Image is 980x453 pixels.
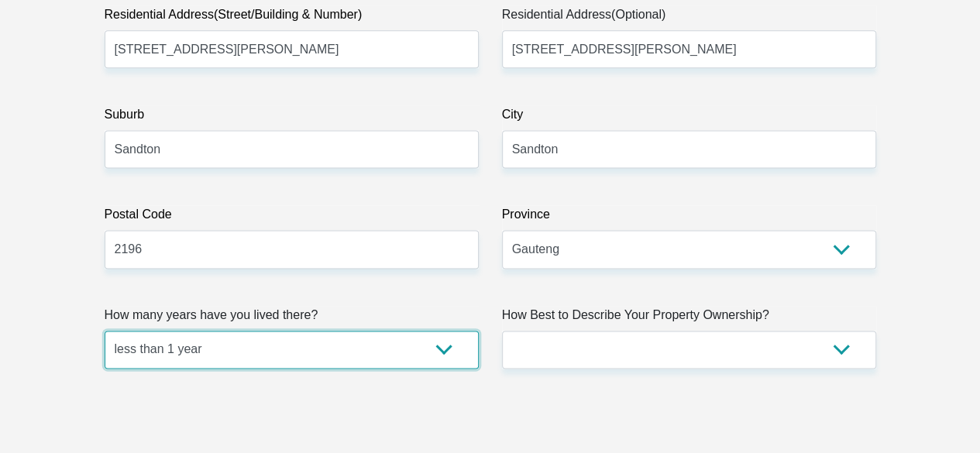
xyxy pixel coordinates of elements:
[105,30,479,68] input: Valid residential address
[502,205,876,230] label: Province
[105,205,479,230] label: Postal Code
[502,331,876,369] select: Please select a value
[502,30,876,68] input: Address line 2 (Optional)
[105,130,479,168] input: Suburb
[105,230,479,268] input: Postal Code
[502,306,876,331] label: How Best to Describe Your Property Ownership?
[105,331,479,369] select: Please select a value
[502,230,876,268] select: Please Select a Province
[105,306,479,331] label: How many years have you lived there?
[502,5,876,30] label: Residential Address(Optional)
[105,5,479,30] label: Residential Address(Street/Building & Number)
[502,105,876,130] label: City
[502,130,876,168] input: City
[105,105,479,130] label: Suburb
